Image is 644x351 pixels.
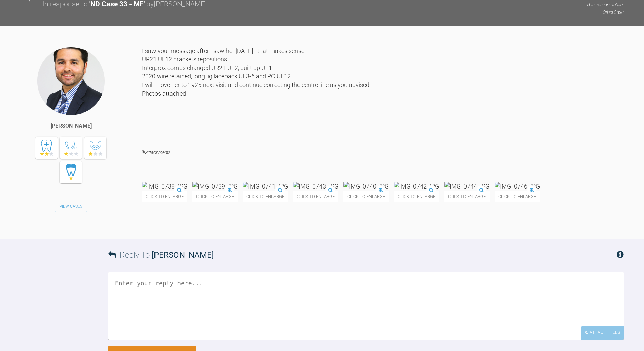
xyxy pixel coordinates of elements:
[343,191,389,202] span: Click to enlarge
[192,182,238,191] img: IMG_0739.JPG
[142,182,187,191] img: IMG_0738.JPG
[444,191,490,202] span: Click to enlarge
[394,182,439,191] img: IMG_0742.JPG
[495,191,540,202] span: Click to enlarge
[293,191,338,202] span: Click to enlarge
[444,182,490,191] img: IMG_0744.JPG
[142,191,187,202] span: Click to enlarge
[495,182,540,191] img: IMG_0746.JPG
[343,182,389,191] img: IMG_0740.JPG
[192,191,238,202] span: Click to enlarge
[586,1,624,8] p: This case is public.
[108,249,214,261] h3: Reply To
[293,182,338,191] img: IMG_0743.JPG
[243,191,288,202] span: Click to enlarge
[586,8,624,16] p: Other Case
[142,47,624,138] div: I saw your message after I saw her [DATE] - that makes sense UR21 UL12 brackets repositions Inter...
[394,191,439,202] span: Click to enlarge
[55,201,87,212] a: View Cases
[37,47,105,116] img: Neeraj Diddee
[152,250,214,260] span: [PERSON_NAME]
[142,148,624,157] h4: Attachments
[581,326,624,339] div: Attach Files
[51,122,92,130] div: [PERSON_NAME]
[243,182,288,191] img: IMG_0741.JPG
